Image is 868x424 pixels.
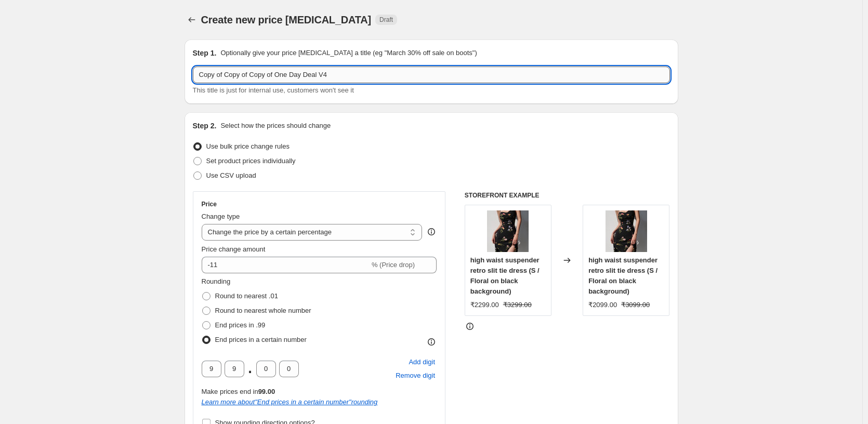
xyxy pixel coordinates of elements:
span: % (Price drop) [372,261,415,269]
h2: Step 1. [193,48,217,58]
span: Draft [379,16,393,24]
img: Comp1_00003_8b02c48a-c00a-46af-94ef-a465b9616791_80x.jpg [487,210,529,252]
span: Remove digit [396,370,435,381]
input: ﹡ [225,361,244,377]
strike: ₹3099.00 [621,300,650,310]
p: Select how the prices should change [220,121,331,131]
h2: Step 2. [193,121,217,131]
span: . [247,361,253,377]
span: Add digit [409,357,435,367]
span: Use CSV upload [206,171,256,179]
p: Optionally give your price [MEDICAL_DATA] a title (eg "March 30% off sale on boots") [220,48,477,58]
h6: STOREFRONT EXAMPLE [465,191,670,200]
input: ﹡ [202,361,221,377]
span: Round to nearest .01 [215,292,278,300]
button: Price change jobs [185,12,199,27]
button: Add placeholder [407,355,437,369]
span: This title is just for internal use, customers won't see it [193,86,354,94]
h3: Price [202,200,217,208]
span: high waist suspender retro slit tie dress (S / Floral on black background) [470,256,540,295]
i: Learn more about " End prices in a certain number " rounding [202,398,378,406]
span: Price change amount [202,245,266,253]
b: 99.00 [258,388,275,395]
span: high waist suspender retro slit tie dress (S / Floral on black background) [588,256,657,295]
span: End prices in .99 [215,321,266,329]
span: Round to nearest whole number [215,307,311,314]
span: Create new price [MEDICAL_DATA] [201,14,372,25]
span: Set product prices individually [206,157,296,165]
div: ₹2299.00 [470,300,499,310]
strike: ₹3299.00 [503,300,532,310]
span: Use bulk price change rules [206,142,290,150]
span: Rounding [202,277,231,285]
input: -15 [202,257,370,273]
input: ﹡ [279,361,299,377]
span: Change type [202,213,240,220]
div: ₹2099.00 [588,300,617,310]
div: help [426,227,437,237]
button: Remove placeholder [394,369,437,382]
span: Make prices end in [202,388,275,395]
input: ﹡ [256,361,276,377]
span: End prices in a certain number [215,336,307,343]
a: Learn more about"End prices in a certain number"rounding [202,398,378,406]
input: 30% off holiday sale [193,67,670,83]
img: Comp1_00003_8b02c48a-c00a-46af-94ef-a465b9616791_80x.jpg [606,210,647,252]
